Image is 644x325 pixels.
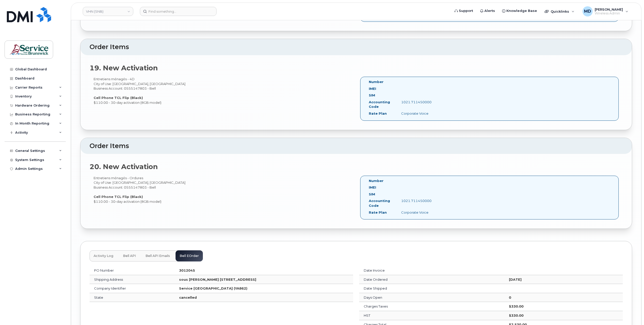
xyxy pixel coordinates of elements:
[90,293,175,302] td: State
[509,304,524,308] strong: $330.00
[397,198,443,203] div: 1021.711450000
[369,210,387,215] label: Rate Plan
[541,6,578,16] div: Quicklinks
[90,64,158,72] strong: 19. New Activation
[451,6,477,16] a: Support
[94,254,113,258] span: Activity Log
[397,210,443,215] div: Corporate Voice
[509,313,524,317] strong: $330.00
[359,302,504,311] td: Charges Taxes
[551,9,569,13] span: Quicklinks
[140,7,217,16] input: Find something...
[179,295,197,299] strong: cancelled
[90,176,356,204] div: Entretiens ménagés - Ordures City of Use: [GEOGRAPHIC_DATA], [GEOGRAPHIC_DATA] Business Account: ...
[369,79,383,84] label: Number
[123,254,136,258] span: Bell API
[499,6,541,16] a: Knowledge Base
[90,266,175,275] td: PO Number
[369,192,375,197] label: SIM
[90,44,623,51] h2: Order Items
[509,295,511,299] strong: 0
[477,6,499,16] a: Alerts
[509,277,522,281] strong: [DATE]
[359,275,504,284] td: Date Ordered
[359,284,504,293] td: Date Shipped
[90,284,175,293] td: Company Identifier
[359,293,504,302] td: Days Open
[94,96,143,100] strong: Cell Phone TCL Flip (Black)
[369,100,394,109] label: Accounting Code
[179,268,195,272] strong: 3012045
[397,100,443,105] div: 1021.711450000
[397,111,443,116] div: Corporate Voice
[369,185,376,190] label: IMEI
[484,8,495,13] span: Alerts
[369,178,383,183] label: Number
[595,11,623,15] span: Wireless Admin
[506,8,537,13] span: Knowledge Base
[359,266,504,275] td: Date Invoice
[579,6,632,16] div: Matthew Deveau
[369,198,394,208] label: Accounting Code
[90,275,175,284] td: Shipping Address
[90,77,356,105] div: Entretiens ménagés - 4D City of Use: [GEOGRAPHIC_DATA], [GEOGRAPHIC_DATA] Business Account: 05551...
[595,7,623,11] span: [PERSON_NAME]
[359,311,504,320] td: HST
[369,111,387,116] label: Rate Plan
[369,93,375,98] label: SIM
[179,277,256,281] strong: sous [PERSON_NAME] [STREET_ADDRESS]
[90,143,623,150] h2: Order Items
[179,286,247,290] strong: Service [GEOGRAPHIC_DATA] (YA862)
[369,86,376,91] label: IMEI
[90,162,158,171] strong: 20. New Activation
[145,254,170,258] span: Bell API Emails
[459,8,473,13] span: Support
[94,195,143,199] strong: Cell Phone TCL Flip (Black)
[83,7,133,16] a: VHN (SNB)
[584,8,591,14] span: MD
